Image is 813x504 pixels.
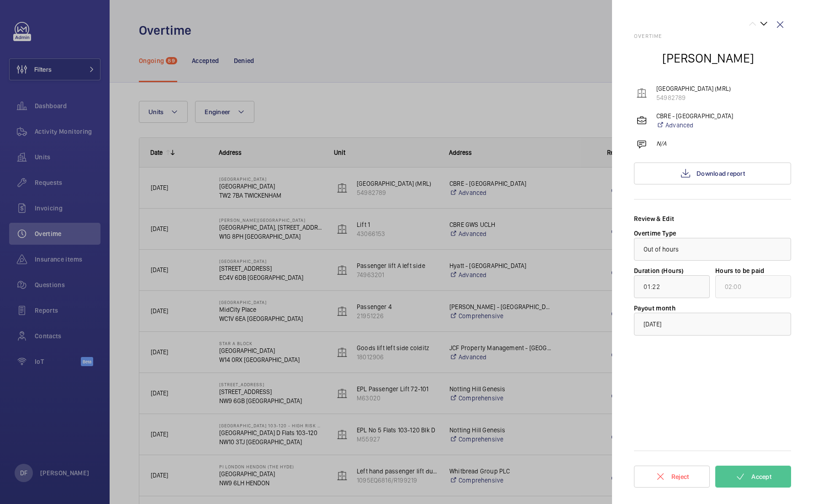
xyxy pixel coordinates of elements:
label: Hours to be paid [715,267,765,274]
div: Review & Edit [634,214,791,223]
h2: [PERSON_NAME] [662,50,754,67]
a: Advanced [656,121,733,130]
a: Download report [634,163,791,184]
input: undefined [715,275,791,298]
p: N/A [656,139,667,148]
h2: Overtime [634,33,791,39]
label: Payout month [634,304,676,312]
label: Duration (Hours) [634,267,684,274]
span: Accept [751,473,771,480]
span: [DATE] [644,320,661,328]
button: Accept [715,466,791,488]
span: Download report [697,170,745,177]
label: Overtime Type [634,230,676,237]
span: Reject [671,473,689,480]
p: CBRE - [GEOGRAPHIC_DATA] [656,111,733,121]
span: Out of hours [644,246,679,253]
input: function l(){if(O(o),o.value===Rt)throw new Je(-950,!1);return o.value} [634,275,710,298]
p: [GEOGRAPHIC_DATA] (MRL) [656,84,731,93]
p: 54982789 [656,93,731,102]
img: elevator.svg [636,88,647,99]
button: Reject [634,466,710,488]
